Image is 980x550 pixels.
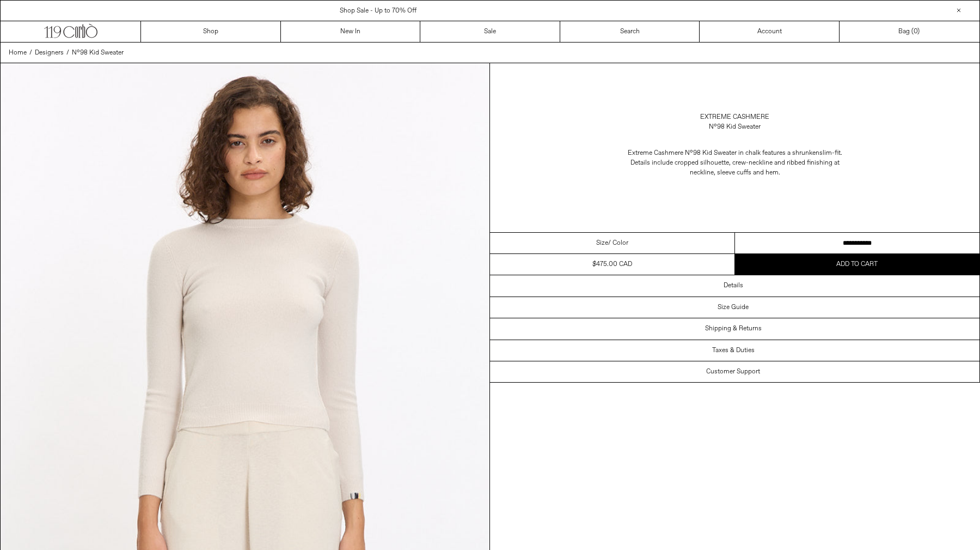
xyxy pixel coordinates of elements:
[712,347,755,354] h3: Taxes & Duties
[596,238,608,248] span: Size
[836,260,878,269] span: Add to cart
[914,27,917,36] span: 0
[630,149,842,177] span: slim-fit. Details include cropped silhouette, crew-neckline and ribbed finishing at neckline, sle...
[9,49,27,57] span: Home
[340,7,416,15] a: Shop Sale - Up to 70% Off
[709,122,761,132] div: N°98 Kid Sweater
[592,259,632,269] div: $475.00 CAD
[9,48,27,58] a: Home
[840,21,979,42] a: Bag ()
[29,48,32,58] span: /
[66,48,69,58] span: /
[420,21,560,42] a: Sale
[700,112,769,122] a: Extreme Cashmere
[608,238,628,248] span: / Color
[141,21,281,42] a: Shop
[72,48,124,58] a: N°98 Kid Sweater
[35,48,64,58] a: Designers
[735,254,980,275] button: Add to cart
[560,21,700,42] a: Search
[35,49,64,57] span: Designers
[705,325,762,333] h3: Shipping & Returns
[718,304,749,311] h3: Size Guide
[628,149,819,158] span: Extreme Cashmere N°98 Kid Sweater in chalk features a shrunken
[706,368,760,376] h3: Customer Support
[724,282,743,289] h3: Details
[914,27,920,37] span: )
[700,21,840,42] a: Account
[281,21,421,42] a: New In
[72,49,124,57] span: N°98 Kid Sweater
